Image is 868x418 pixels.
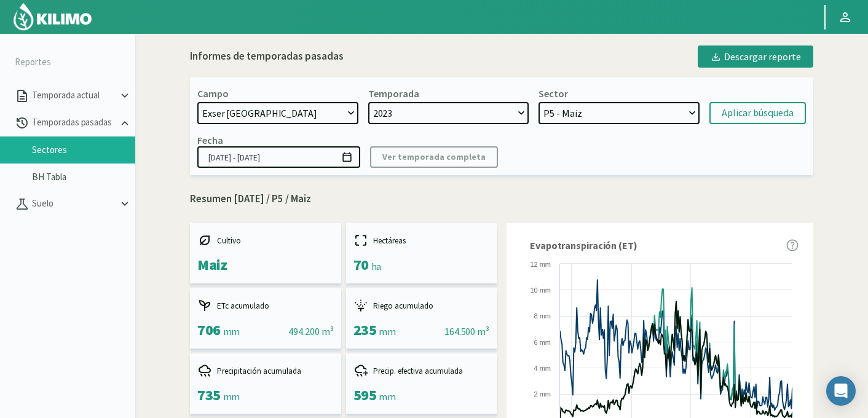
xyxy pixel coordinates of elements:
[223,325,240,337] span: mm
[190,223,341,283] kil-mini-card: report-summary-cards.CROP
[197,134,223,146] div: Fecha
[30,197,118,211] p: Suelo
[826,376,856,406] div: Open Intercom Messenger
[371,260,381,272] span: ha
[346,223,497,283] kil-mini-card: report-summary-cards.HECTARES
[190,288,341,349] kil-mini-card: report-summary-cards.ACCUMULATED_ETC
[32,144,135,156] a: Sectores
[288,324,333,339] div: 494.200 m³
[379,325,395,337] span: mm
[444,324,489,339] div: 164.500 m³
[197,233,334,248] div: Cultivo
[534,390,551,398] text: 2 mm
[353,385,377,404] span: 595
[534,312,551,320] text: 8 mm
[30,89,118,103] p: Temporada actual
[197,298,334,313] div: ETc acumulado
[539,87,568,100] div: Sector
[353,255,369,274] span: 70
[223,390,240,403] span: mm
[353,298,490,313] div: Riego acumulado
[190,49,344,65] div: Informes de temporadas pasadas
[197,255,227,274] span: Maiz
[197,385,221,404] span: 735
[190,191,813,207] p: Resumen [DATE] / P5 / Maiz
[368,87,419,100] div: Temporada
[534,365,551,372] text: 4 mm
[530,238,637,253] span: Evapotranspiración (ET)
[12,2,93,31] img: Kilimo
[530,286,551,294] text: 10 mm
[346,288,497,349] kil-mini-card: report-summary-cards.ACCUMULATED_IRRIGATION
[197,87,229,100] div: Campo
[353,363,490,378] div: Precip. efectiva acumulada
[698,45,813,68] button: Descargar reporte
[346,353,497,414] kil-mini-card: report-summary-cards.ACCUMULATED_EFFECTIVE_PRECIPITATION
[190,353,341,414] kil-mini-card: report-summary-cards.ACCUMULATED_PRECIPITATION
[30,116,118,130] p: Temporadas pasadas
[353,233,490,248] div: Hectáreas
[534,339,551,346] text: 6 mm
[32,172,135,183] a: BH Tabla
[709,102,806,124] button: Aplicar búsqueda
[722,106,794,120] div: Aplicar búsqueda
[530,261,551,268] text: 12 mm
[379,390,395,403] span: mm
[197,363,334,378] div: Precipitación acumulada
[197,146,360,168] input: dd/mm/yyyy - dd/mm/yyyy
[197,320,221,339] span: 706
[710,49,801,64] div: Descargar reporte
[353,320,377,339] span: 235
